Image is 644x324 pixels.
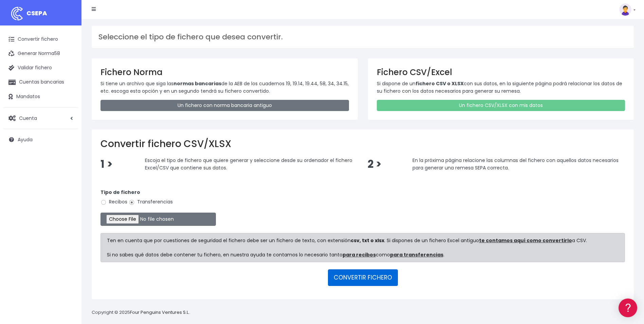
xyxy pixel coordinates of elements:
a: para transferencias [390,251,443,258]
a: Ayuda [3,132,78,147]
a: Videotutoriales [7,107,129,118]
h3: Fichero CSV/Excel [377,67,625,77]
a: Validar fichero [3,61,78,75]
span: 2 > [368,157,382,172]
a: Formatos [7,86,129,96]
a: Perfiles de empresas [7,118,129,128]
strong: Tipo de fichero [100,189,140,196]
a: te contamos aquí como convertirlo [479,237,572,244]
a: Un fichero CSV/XLSX con mis datos [377,100,625,111]
span: Ayuda [18,136,33,143]
div: Programadores [7,163,129,169]
strong: normas bancarias [173,80,221,87]
a: para recibos [343,251,376,258]
h2: Convertir fichero CSV/XLSX [100,138,625,150]
a: Problemas habituales [7,96,129,107]
a: Convertir fichero [3,32,78,47]
p: Si dispone de un con sus datos, en la siguiente página podrá relacionar los datos de su fichero c... [377,80,625,95]
strong: csv, txt o xlsx [351,237,384,244]
a: API [7,174,129,184]
a: General [7,146,129,156]
h3: Seleccione el tipo de fichero que desea convertir. [98,33,627,41]
label: Recibos [100,198,127,205]
a: POWERED BY ENCHANT [93,196,131,202]
div: Ten en cuenta que por cuestiones de seguridad el fichero debe ser un fichero de texto, con extens... [100,233,625,262]
strong: fichero CSV o XLSX [416,80,464,87]
div: Información general [7,47,129,54]
a: Cuentas bancarias [3,75,78,89]
img: logo [8,5,25,22]
button: CONVERTIR FICHERO [328,269,398,286]
a: Generar Norma58 [3,47,78,61]
span: En la próxima página relacione las columnas del fichero con aquellos datos necesarios para genera... [412,157,619,171]
h3: Fichero Norma [100,67,349,77]
p: Copyright © 2025 . [92,309,190,316]
label: Transferencias [129,198,173,205]
a: Información general [7,58,129,68]
a: Four Penguins Ventures S.L. [130,309,189,316]
span: 1 > [100,157,113,172]
span: Cuenta [19,114,37,121]
span: CSEPA [26,9,47,17]
button: Contáctanos [7,182,129,194]
img: profile [619,3,631,16]
a: Cuenta [3,111,78,125]
div: Convertir ficheros [7,75,129,82]
p: Si tiene un archivo que siga las de la AEB de los cuadernos 19, 19.14, 19.44, 58, 34, 34.15, etc.... [100,80,349,95]
a: Mandatos [3,90,78,104]
a: Un fichero con norma bancaria antiguo [100,100,349,111]
span: Escoja el tipo de fichero que quiere generar y seleccione desde su ordenador el fichero Excel/CSV... [145,157,352,171]
div: Facturación [7,135,129,141]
